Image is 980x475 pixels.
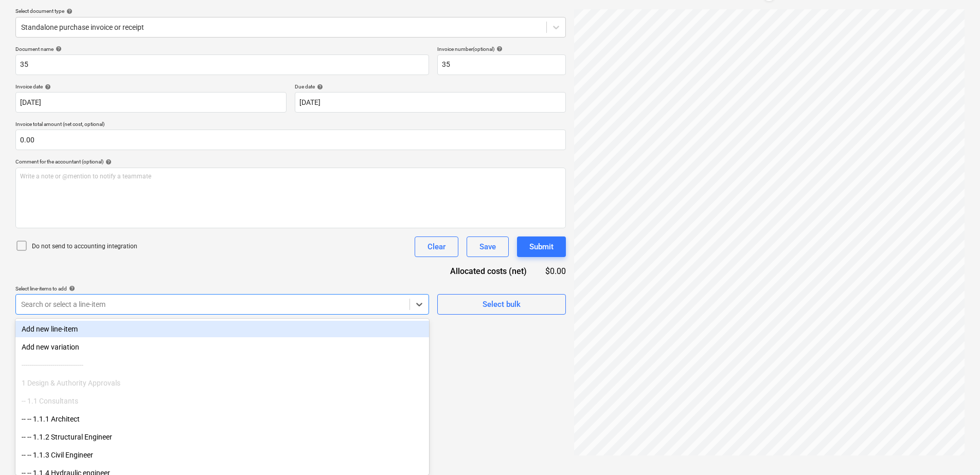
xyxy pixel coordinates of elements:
[543,265,566,277] div: $0.00
[437,54,566,75] input: Invoice number
[929,426,980,475] iframe: Chat Widget
[67,285,75,291] span: help
[467,236,509,257] button: Save
[15,285,429,292] div: Select line-items to add
[529,240,554,253] div: Submit
[15,447,429,463] div: -- -- 1.1.3 Civil Engineer
[15,321,429,337] div: Add new line-item
[32,242,137,251] p: Do not send to accounting integration
[517,236,566,257] button: Submit
[15,375,429,391] div: 1 Design & Authority Approvals
[494,46,503,52] span: help
[437,294,566,315] button: Select bulk
[15,121,566,130] p: Invoice total amount (net cost, optional)
[15,46,429,52] div: Document name
[64,8,73,14] span: help
[427,240,446,253] div: Clear
[415,236,458,257] button: Clear
[15,92,287,113] input: Invoice date not specified
[103,159,112,165] span: help
[15,83,287,90] div: Invoice date
[437,46,566,52] div: Invoice number (optional)
[15,8,566,14] div: Select document type
[15,130,566,150] input: Invoice total amount (net cost, optional)
[15,411,429,427] div: -- -- 1.1.1 Architect
[432,265,543,277] div: Allocated costs (net)
[15,158,566,165] div: Comment for the accountant (optional)
[15,54,429,75] input: Document name
[15,357,429,373] div: ------------------------------
[315,84,323,90] span: help
[479,240,496,253] div: Save
[295,83,566,90] div: Due date
[15,393,429,409] div: -- 1.1 Consultants
[295,92,566,113] input: Due date not specified
[15,429,429,445] div: -- -- 1.1.2 Structural Engineer
[15,339,429,355] div: Add new variation
[43,84,51,90] span: help
[483,298,521,311] div: Select bulk
[54,46,62,52] span: help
